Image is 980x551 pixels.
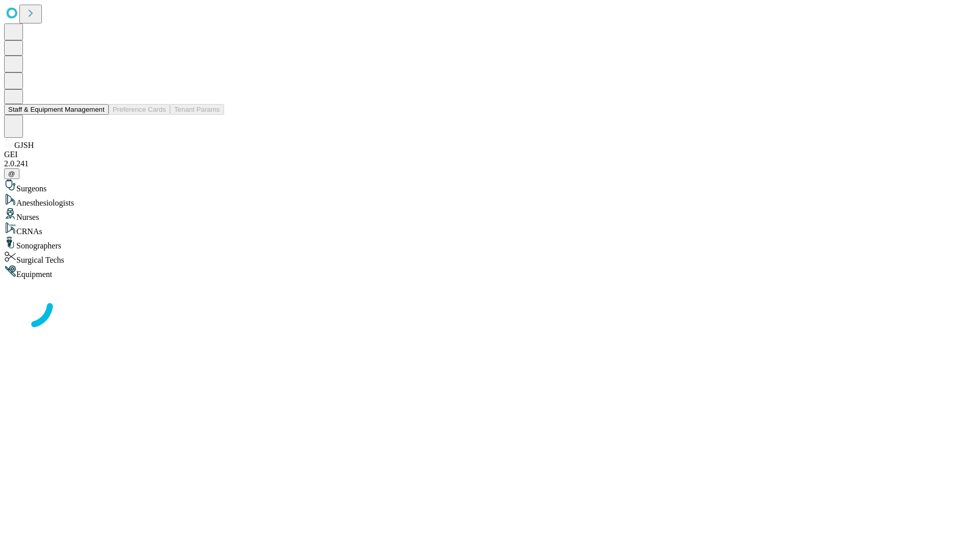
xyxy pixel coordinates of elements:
[4,208,976,222] div: Nurses
[4,222,976,236] div: CRNAs
[8,170,15,178] span: @
[109,104,170,115] button: Preference Cards
[4,159,976,168] div: 2.0.241
[4,236,976,251] div: Sonographers
[4,104,109,115] button: Staff & Equipment Management
[170,104,224,115] button: Tenant Params
[4,168,19,179] button: @
[14,141,34,149] span: GJSH
[4,251,976,265] div: Surgical Techs
[4,193,976,208] div: Anesthesiologists
[4,150,976,159] div: GEI
[4,179,976,193] div: Surgeons
[4,265,976,279] div: Equipment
